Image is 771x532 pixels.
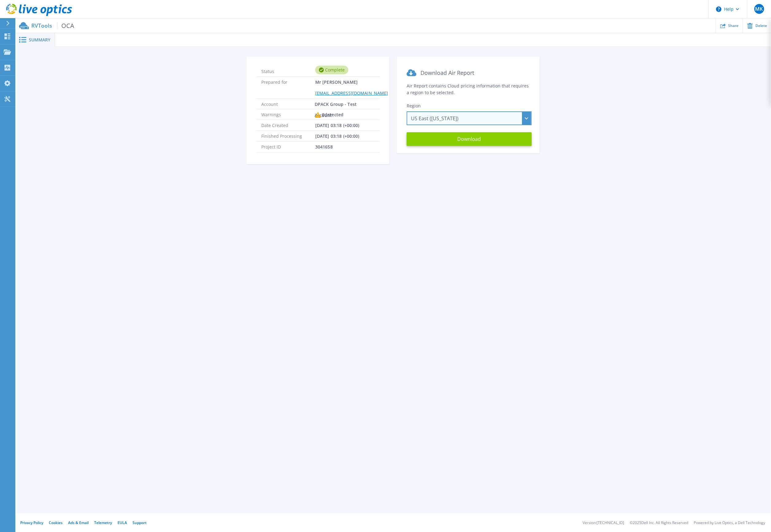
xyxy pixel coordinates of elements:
a: Telemetry [94,520,112,525]
a: Privacy Policy [20,520,43,525]
span: Share [728,24,739,28]
span: Project ID [261,141,315,152]
li: Powered by Live Optics, a Dell Technology [694,521,765,525]
span: Warnings [261,109,315,120]
span: Account [261,99,315,109]
span: Finished Processing [261,131,315,141]
span: Summary [29,38,50,42]
a: Ads & Email [68,520,89,525]
div: US East ([US_STATE]) [407,111,532,125]
li: © 2025 Dell Inc. All Rights Reserved [630,521,689,525]
div: Complete [315,66,348,74]
span: Prepared for [261,77,315,98]
a: [EMAIL_ADDRESS][DOMAIN_NAME] [315,90,388,96]
span: Download Air Report [420,69,474,76]
span: [DATE] 03:18 (+00:00) [315,120,359,130]
span: Date Created [261,120,315,130]
a: EULA [117,520,127,525]
span: DPACK Group - Test Account [315,99,375,109]
span: Air Report contains Cloud pricing information that requires a region to be selected. [407,83,529,95]
p: RVTools [31,22,74,29]
span: 3041658 [315,141,333,152]
span: Status [261,66,315,74]
span: Mr [PERSON_NAME] [315,77,388,98]
span: Region [407,103,421,109]
span: Delete [755,24,767,28]
a: Cookies [49,520,63,525]
span: OCA [57,22,74,29]
li: Version: [TECHNICAL_ID] [583,521,624,525]
button: Download [407,132,532,146]
a: Support [132,520,147,525]
div: 0 detected [315,109,343,120]
span: MK [755,6,763,11]
span: [DATE] 03:18 (+00:00) [315,131,359,141]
